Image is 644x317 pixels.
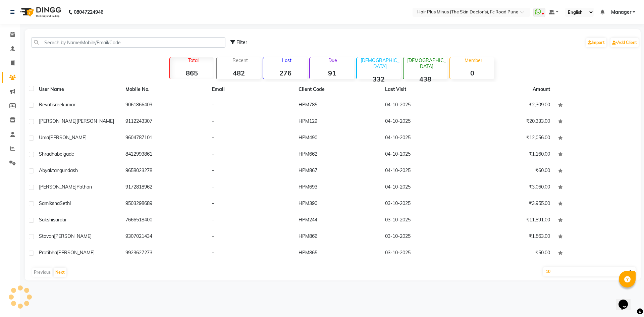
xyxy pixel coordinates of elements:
[404,75,447,83] strong: 438
[60,200,71,206] span: Sethi
[39,217,53,223] span: sakshi
[57,250,95,256] span: [PERSON_NAME]
[381,245,468,262] td: 03-10-2025
[54,268,66,277] button: Next
[121,82,208,97] th: Mobile No.
[39,184,76,190] span: [PERSON_NAME]
[381,97,468,114] td: 04-10-2025
[208,229,294,245] td: -
[294,130,381,147] td: HPM490
[468,245,554,262] td: ₹50.00
[121,179,208,196] td: 9172818962
[310,69,354,77] strong: 91
[121,196,208,212] td: 9503298689
[468,196,554,212] td: ₹3,955.00
[121,229,208,245] td: 9307021434
[57,151,74,157] span: belgade
[208,212,294,229] td: -
[263,69,307,77] strong: 276
[294,245,381,262] td: HPM865
[208,147,294,163] td: -
[381,82,468,97] th: Last Visit
[31,37,225,48] input: Search by Name/Mobile/Email/Code
[468,97,554,114] td: ₹2,309.00
[468,163,554,179] td: ₹60.00
[39,250,57,256] span: pratibha
[381,179,468,196] td: 04-10-2025
[468,114,554,130] td: ₹20,333.00
[39,102,53,108] span: revati
[170,69,214,77] strong: 865
[294,82,381,97] th: Client Code
[468,147,554,163] td: ₹1,160.00
[266,57,307,63] p: Lost
[17,3,63,21] img: logo
[35,82,121,97] th: User Name
[208,97,294,114] td: -
[450,69,494,77] strong: 0
[219,57,261,63] p: Recent
[468,229,554,245] td: ₹1,563.00
[381,212,468,229] td: 03-10-2025
[121,147,208,163] td: 8422993861
[208,196,294,212] td: -
[468,212,554,229] td: ₹11,891.00
[39,151,57,157] span: shradha
[121,163,208,179] td: 9658023278
[360,57,401,69] p: [DEMOGRAPHIC_DATA]
[611,9,631,16] span: Manager
[294,163,381,179] td: HPM867
[208,114,294,130] td: -
[468,130,554,147] td: ₹12,056.00
[381,147,468,163] td: 04-10-2025
[381,229,468,245] td: 03-10-2025
[236,39,247,45] span: Filter
[616,290,637,310] iframe: chat widget
[357,75,401,83] strong: 332
[76,184,92,190] span: pathan
[294,212,381,229] td: HPM244
[294,97,381,114] td: HPM785
[54,233,92,239] span: [PERSON_NAME]
[453,57,494,63] p: Member
[76,118,114,124] span: [PERSON_NAME]
[53,217,67,223] span: sardar
[121,212,208,229] td: 7666518400
[208,130,294,147] td: -
[208,179,294,196] td: -
[311,57,354,63] p: Due
[173,57,214,63] p: Total
[121,97,208,114] td: 9061866409
[468,179,554,196] td: ₹3,060.00
[208,82,294,97] th: Email
[294,114,381,130] td: HPM129
[381,114,468,130] td: 04-10-2025
[39,167,67,173] span: abyaktangun
[53,102,75,108] span: sreekumar
[74,3,103,21] b: 08047224946
[208,245,294,262] td: -
[39,233,54,239] span: stavan
[406,57,447,69] p: [DEMOGRAPHIC_DATA]
[610,38,639,47] a: Add Client
[121,130,208,147] td: 9604787101
[294,179,381,196] td: HPM693
[208,163,294,179] td: -
[294,147,381,163] td: HPM662
[67,167,78,173] span: dash
[529,82,554,97] th: Amount
[294,229,381,245] td: HPM866
[121,245,208,262] td: 9923627273
[49,135,87,141] span: [PERSON_NAME]
[586,38,606,47] a: Import
[39,118,76,124] span: [PERSON_NAME]
[39,135,49,141] span: uma
[39,200,60,206] span: Samiksha
[217,69,261,77] strong: 482
[381,163,468,179] td: 04-10-2025
[121,114,208,130] td: 9112243307
[294,196,381,212] td: HPM390
[381,196,468,212] td: 03-10-2025
[381,130,468,147] td: 04-10-2025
